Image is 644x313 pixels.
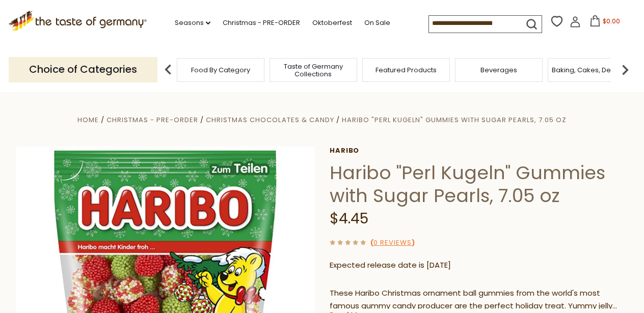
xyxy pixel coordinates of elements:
[615,60,635,80] img: next arrow
[330,259,628,272] p: Expected release date is [DATE]
[158,60,178,80] img: previous arrow
[330,209,368,229] span: $4.45
[175,17,210,29] a: Seasons
[106,115,198,125] a: Christmas - PRE-ORDER
[342,115,567,125] a: Haribo "Perl Kugeln" Gummies with Sugar Pearls, 7.05 oz
[273,63,354,78] a: Taste of Germany Collections
[77,115,99,125] a: Home
[603,17,620,25] span: $0.00
[373,238,412,248] a: 0 Reviews
[312,17,352,29] a: Oktoberfest
[223,17,300,29] a: Christmas - PRE-ORDER
[583,15,626,31] button: $0.00
[191,66,250,74] a: Food By Category
[9,57,157,82] p: Choice of Categories
[480,66,517,74] a: Beverages
[330,161,628,207] h1: Haribo "Perl Kugeln" Gummies with Sugar Pearls, 7.05 oz
[330,287,628,312] p: These Haribo Christmas ornament ball gummies from the world's most famous gummy candy producer ar...
[206,115,334,125] a: Christmas Chocolates & Candy
[552,66,631,74] a: Baking, Cakes, Desserts
[375,66,437,74] a: Featured Products
[364,17,390,29] a: On Sale
[330,147,628,155] a: Haribo
[370,238,415,247] span: ( )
